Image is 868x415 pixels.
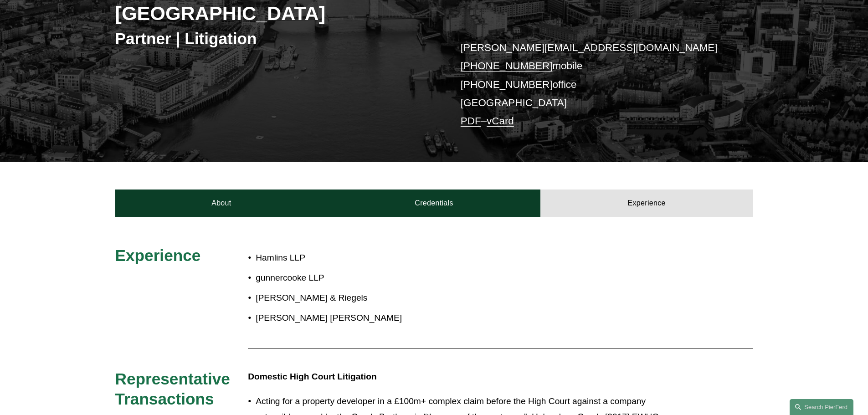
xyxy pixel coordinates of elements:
[115,370,235,408] span: Representative Transactions
[256,250,673,266] p: Hamlins LLP
[115,29,434,49] h3: Partner | Litigation
[115,190,328,217] a: About
[256,310,673,326] p: [PERSON_NAME] [PERSON_NAME]
[256,290,673,306] p: [PERSON_NAME] & Riegels
[248,372,376,381] strong: Domestic High Court Litigation
[115,246,201,264] span: Experience
[540,190,753,217] a: Experience
[461,79,553,90] a: [PHONE_NUMBER]
[487,115,514,127] a: vCard
[256,270,673,286] p: gunnercooke LLP
[328,190,540,217] a: Credentials
[461,42,718,53] a: [PERSON_NAME][EMAIL_ADDRESS][DOMAIN_NAME]
[461,39,726,131] p: mobile office [GEOGRAPHIC_DATA] –
[461,60,553,72] a: [PHONE_NUMBER]
[461,115,481,127] a: PDF
[790,399,853,415] a: Search this site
